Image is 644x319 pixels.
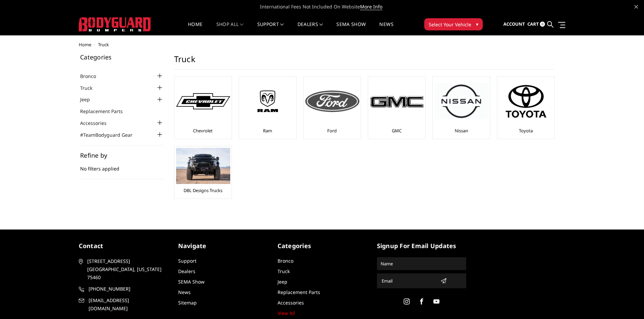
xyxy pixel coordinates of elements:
[80,96,98,103] a: Jeep
[379,275,438,286] input: Email
[80,152,164,179] div: No filters applied
[257,22,284,35] a: Support
[79,296,168,313] a: [EMAIL_ADDRESS][DOMAIN_NAME]
[174,54,554,70] h1: Truck
[263,128,272,134] a: Ram
[178,299,197,306] a: Sitemap
[79,42,91,48] a: Home
[392,128,402,134] a: GMC
[610,287,644,319] iframe: Chat Widget
[80,108,131,115] a: Replacement Parts
[297,22,323,35] a: Dealers
[377,241,466,250] h5: signup for email updates
[503,15,525,33] a: Account
[278,289,320,295] a: Replacement Parts
[278,278,287,285] a: Jeep
[540,22,545,27] span: 0
[80,54,164,60] h5: Categories
[278,241,367,250] h5: Categories
[360,3,382,10] a: More Info
[278,268,290,274] a: Truck
[278,299,304,306] a: Accessories
[178,278,205,285] a: SEMA Show
[188,22,202,35] a: Home
[429,21,471,28] span: Select Your Vehicle
[378,258,465,269] input: Name
[178,289,191,295] a: News
[178,258,196,264] a: Support
[193,128,213,134] a: Chevrolet
[98,42,109,48] span: Truck
[278,310,295,316] a: View All
[79,241,168,250] h5: contact
[327,128,337,134] a: Ford
[79,17,151,31] img: BODYGUARD BUMPERS
[519,128,533,134] a: Toyota
[527,15,545,33] a: Cart 0
[476,21,478,28] span: ▾
[89,285,167,293] span: [PHONE_NUMBER]
[455,128,468,134] a: Nissan
[80,84,101,91] a: Truck
[424,18,483,30] button: Select Your Vehicle
[178,268,195,274] a: Dealers
[80,119,115,127] a: Accessories
[89,296,167,313] span: [EMAIL_ADDRESS][DOMAIN_NAME]
[527,21,539,27] span: Cart
[178,241,267,250] h5: Navigate
[336,22,366,35] a: SEMA Show
[278,258,293,264] a: Bronco
[503,21,525,27] span: Account
[80,131,141,138] a: #TeamBodyguard Gear
[216,22,244,35] a: shop all
[80,73,104,80] a: Bronco
[379,22,393,35] a: News
[79,285,168,293] a: [PHONE_NUMBER]
[80,152,164,158] h5: Refine by
[184,187,222,193] a: DBL Designs Trucks
[87,257,166,282] span: [STREET_ADDRESS] [GEOGRAPHIC_DATA], [US_STATE] 75460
